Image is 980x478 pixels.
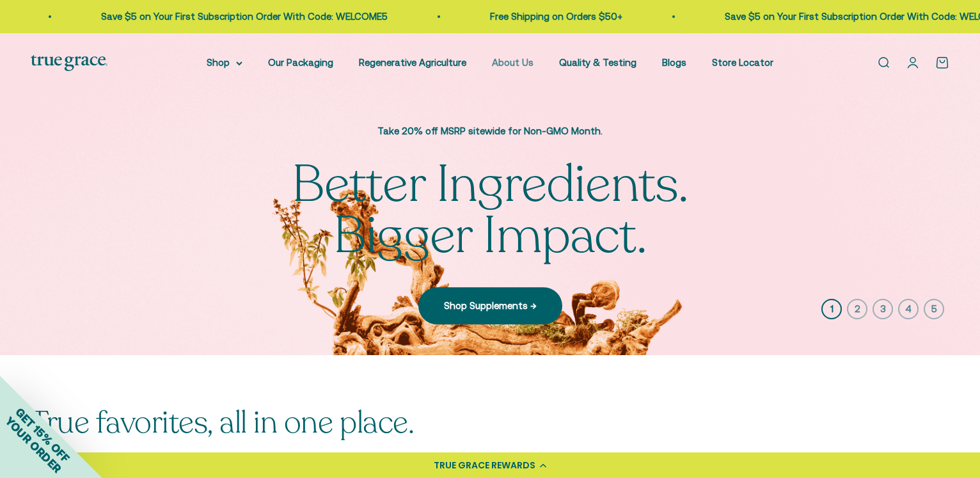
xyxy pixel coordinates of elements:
a: Free Shipping on Orders $50+ [488,11,620,22]
span: YOUR ORDER [3,414,64,475]
a: Our Packaging [268,57,333,68]
split-lines: True favorites, all in one place. [31,402,414,443]
div: TRUE GRACE REWARDS [434,459,535,472]
button: 5 [924,299,944,319]
a: Blogs [662,57,686,68]
summary: Shop [207,55,242,70]
button: 1 [821,299,842,319]
button: 2 [847,299,867,319]
button: 3 [873,299,893,319]
a: Shop Supplements → [418,287,562,324]
a: Quality & Testing [559,57,636,68]
a: Store Locator [712,57,773,68]
a: Regenerative Agriculture [359,57,466,68]
button: 4 [898,299,919,319]
p: Take 20% off MSRP sitewide for Non-GMO Month. [279,123,701,139]
p: Save $5 on Your First Subscription Order With Code: WELCOME5 [99,9,386,24]
a: About Us [492,57,533,68]
span: GET 15% OFF [13,405,72,465]
split-lines: Better Ingredients. Bigger Impact. [292,150,689,271]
